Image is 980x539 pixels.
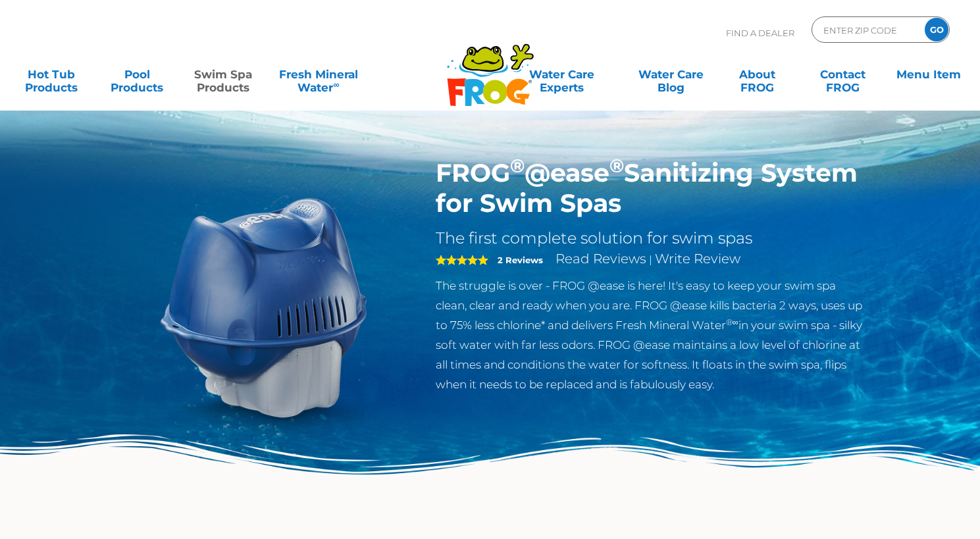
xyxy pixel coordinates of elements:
sup: ∞ [333,80,339,90]
a: Water CareBlog [633,61,709,88]
p: The struggle is over - FROG @ease is here! It's easy to keep your swim spa clean, clear and ready... [436,276,865,394]
sup: ® [510,154,525,177]
a: Write Review [655,251,740,267]
strong: 2 Reviews [498,255,543,265]
a: PoolProducts [99,61,175,88]
img: Frog Products Logo [440,26,541,107]
a: Swim SpaProducts [185,61,261,88]
p: Find A Dealer [726,16,794,49]
span: 5 [436,255,488,265]
a: Menu Item [890,61,967,88]
h2: The first complete solution for swim spas [436,228,865,248]
a: Water CareExperts [500,61,623,88]
a: AboutFROG [719,61,795,88]
h1: FROG @ease Sanitizing System for Swim Spas [436,158,865,218]
input: GO [925,18,948,41]
a: ContactFROG [805,61,881,88]
a: Read Reviews [555,251,646,267]
img: ss-@ease-hero.png [115,158,417,459]
sup: ®∞ [726,317,738,327]
span: | [649,253,652,266]
a: Fresh MineralWater∞ [271,61,366,88]
sup: ® [609,154,624,177]
a: Hot TubProducts [13,61,90,88]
